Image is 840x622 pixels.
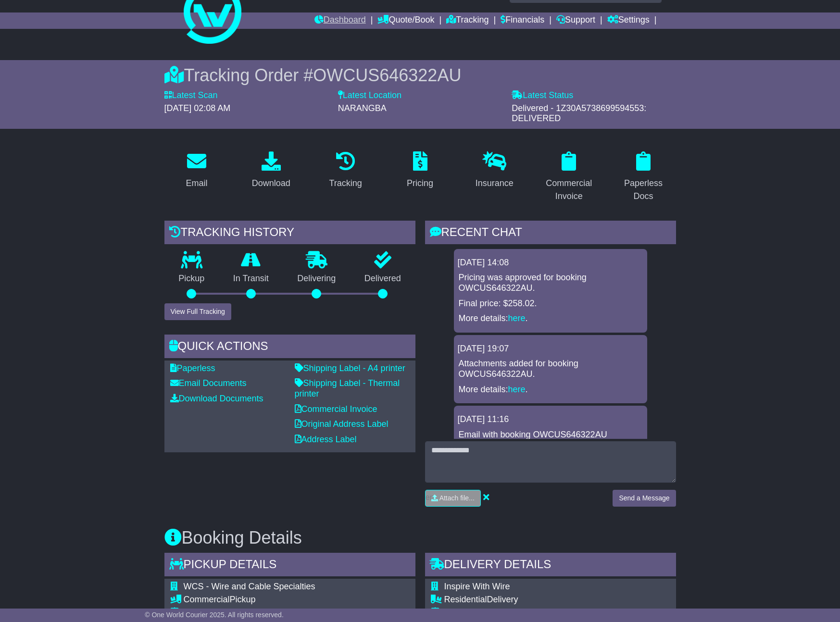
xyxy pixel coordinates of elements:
a: Tracking [446,12,489,29]
button: Send a Message [613,490,676,507]
div: [DATE] 11:16 [458,414,643,425]
a: Tracking [323,148,368,193]
div: Pickup [184,595,369,605]
a: Address Label [295,435,357,444]
div: Delivery Details [425,553,676,579]
div: [STREET_ADDRESS] [184,607,369,618]
span: Delivered - 1Z30A5738699594553: DELIVERED [512,103,646,124]
p: Pricing was approved for booking OWCUS646322AU. [459,273,642,293]
div: Paperless Docs [617,177,670,203]
a: Settings [607,12,650,29]
a: Original Address Label [295,419,389,429]
div: Tracking [329,177,362,190]
div: RECENT CHAT [425,221,676,247]
p: Attachments added for booking OWCUS646322AU. [459,359,642,379]
div: Email [186,177,207,190]
div: Quick Actions [164,335,415,361]
p: Final price: $258.02. [459,299,642,309]
a: here [508,385,526,394]
span: OWCUS646322AU [313,65,461,85]
div: Tracking Order # [164,65,676,86]
button: View Full Tracking [164,303,231,320]
label: Latest Status [512,90,573,101]
label: Latest Location [338,90,401,101]
a: Pricing [401,148,439,193]
div: Pickup Details [164,553,415,579]
span: NARANGBA [338,103,387,113]
p: In Transit [219,274,283,284]
a: Email [179,148,213,193]
div: 103 Golden Wattle Dr [444,607,662,618]
label: Latest Scan [164,90,218,101]
a: Shipping Label - Thermal printer [295,378,400,398]
p: Email with booking OWCUS646322AU documents was sent to [EMAIL_ADDRESS][DOMAIN_NAME]. [459,430,642,461]
div: Insurance [476,177,514,190]
a: Commercial Invoice [295,404,377,414]
a: Insurance [469,148,520,193]
a: Commercial Invoice [537,148,602,206]
span: WCS - Wire and Cable Specialties [184,582,315,591]
p: More details: . [459,385,642,395]
span: Inspire With Wire [444,582,510,591]
div: [DATE] 19:07 [458,344,643,354]
a: Shipping Label - A4 printer [295,363,405,373]
div: Commercial Invoice [543,177,595,203]
div: Pricing [407,177,433,190]
a: Financials [501,12,544,29]
a: Paperless Docs [611,148,676,206]
h3: Booking Details [164,528,676,547]
div: Delivery [444,595,662,605]
a: Email Documents [170,378,247,388]
a: Paperless [170,363,215,373]
p: Delivered [350,274,415,284]
div: [DATE] 14:08 [458,258,643,268]
div: Tracking history [164,221,415,247]
a: here [508,313,526,323]
a: Download Documents [170,394,263,403]
p: More details: . [459,313,642,324]
p: Delivering [283,274,351,284]
span: © One World Courier 2025. All rights reserved. [145,611,284,619]
p: Pickup [164,274,219,284]
div: Download [252,177,290,190]
span: Residential [444,595,487,604]
a: Quote/Book [377,12,434,29]
a: Support [556,12,595,29]
span: [DATE] 02:08 AM [164,103,231,113]
a: Dashboard [314,12,366,29]
span: Commercial [184,595,230,604]
a: Download [246,148,297,193]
